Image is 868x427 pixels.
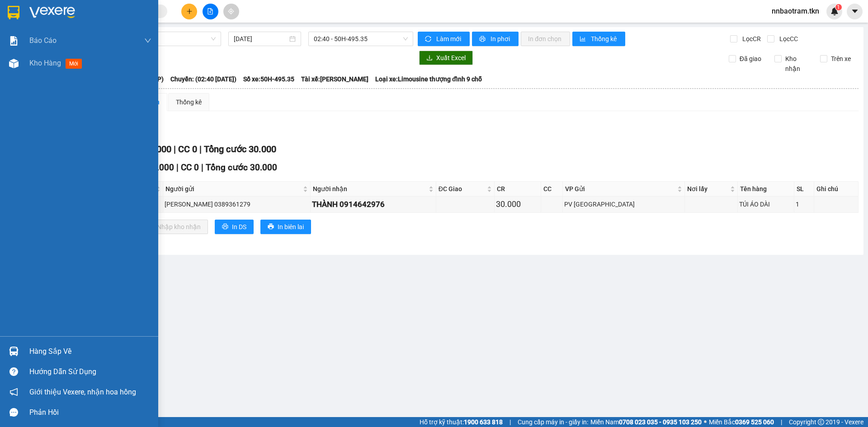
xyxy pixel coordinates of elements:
span: printer [268,223,274,230]
div: 1 [796,199,813,209]
th: CR [495,182,541,197]
span: sync [425,36,433,43]
div: Hướng dẫn sử dụng [29,365,151,379]
img: warehouse-icon [9,347,19,356]
img: solution-icon [9,36,19,46]
span: | [201,162,203,173]
button: bar-chartThống kê [572,32,625,46]
span: Người nhận [313,184,427,194]
span: copyright [818,419,824,425]
img: icon-new-feature [830,7,839,15]
sup: 1 [835,4,842,10]
span: Đã giao [736,54,765,64]
button: downloadXuất Excel [419,51,473,65]
span: down [144,37,151,44]
button: downloadNhập kho nhận [140,220,208,234]
button: syncLàm mới [418,32,470,46]
img: logo-vxr [8,6,19,19]
span: | [781,417,782,427]
strong: 1900 633 818 [464,418,503,426]
button: caret-down [847,4,863,19]
span: Giới thiệu Vexere, nhận hoa hồng [29,386,136,398]
span: printer [479,36,487,43]
span: Miền Bắc [709,417,774,427]
span: printer [222,223,228,230]
button: printerIn DS [215,220,254,234]
button: file-add [203,4,218,19]
button: printerIn phơi [472,32,519,46]
span: download [426,55,433,62]
span: caret-down [851,7,859,15]
div: THÀNH 0914642976 [312,198,434,211]
strong: 0369 525 060 [735,418,774,426]
span: Tổng cước 30.000 [204,144,276,155]
span: | [509,417,511,427]
span: In phơi [491,34,511,44]
span: Nơi lấy [687,184,729,194]
span: Làm mới [436,34,462,44]
span: plus [186,8,193,14]
span: Miền Nam [590,417,702,427]
span: 02:40 - 50H-495.35 [314,32,408,46]
span: Báo cáo [29,35,57,46]
div: Phản hồi [29,406,151,419]
span: 1 [837,4,840,10]
span: file-add [207,8,213,14]
span: Loại xe: Limousine thượng đỉnh 9 chỗ [375,74,482,84]
th: SL [794,182,815,197]
span: message [9,408,18,417]
span: Tổng cước 30.000 [206,162,277,173]
span: Trên xe [827,54,854,64]
div: Thống kê [176,97,202,107]
th: Ghi chú [814,182,859,197]
strong: 0708 023 035 - 0935 103 250 [619,418,702,426]
span: Cung cấp máy in - giấy in: [518,417,588,427]
span: Xuất Excel [436,53,466,63]
span: | [199,144,202,155]
div: 30.000 [496,198,539,211]
span: Kho nhận [782,54,813,74]
span: notification [9,388,18,396]
button: In đơn chọn [521,32,570,46]
div: PV [GEOGRAPHIC_DATA] [564,199,683,209]
span: Lọc CR [739,34,762,44]
div: Hàng sắp về [29,345,151,358]
button: aim [223,4,239,19]
span: Hỗ trợ kỹ thuật: [420,417,503,427]
div: TÚI ÁO DÀI [739,199,792,209]
span: aim [228,8,234,14]
span: CR 30.000 [134,162,174,173]
div: [PERSON_NAME] 0389361279 [165,199,309,209]
span: Số xe: 50H-495.35 [243,74,294,84]
img: warehouse-icon [9,59,19,68]
input: 13/09/2025 [234,34,288,44]
span: ĐC Giao [439,184,485,194]
span: CC 0 [178,144,197,155]
span: | [174,144,176,155]
span: mới [66,59,82,69]
button: plus [181,4,197,19]
span: In biên lai [278,222,304,232]
th: CC [541,182,563,197]
span: Lọc CC [776,34,799,44]
span: question-circle [9,367,18,376]
span: CC 0 [181,162,199,173]
span: In DS [232,222,246,232]
button: printerIn biên lai [260,220,311,234]
span: Người gửi [165,184,301,194]
td: PV Hòa Thành [563,197,685,212]
span: Thống kê [591,34,618,44]
span: VP Gửi [565,184,675,194]
span: ⚪️ [704,420,707,424]
span: nnbaotram.tkn [764,5,826,17]
span: | [176,162,179,173]
th: Tên hàng [738,182,794,197]
span: Tài xế: [PERSON_NAME] [301,74,368,84]
span: bar-chart [580,36,587,43]
span: Chuyến: (02:40 [DATE]) [170,74,236,84]
span: Kho hàng [29,59,61,67]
